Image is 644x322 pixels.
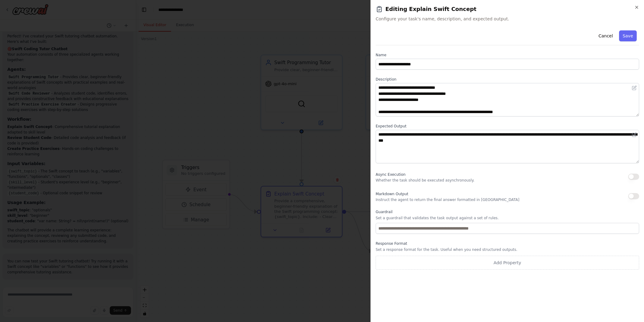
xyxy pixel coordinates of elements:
[631,84,638,92] button: Open in editor
[376,16,639,22] span: Configure your task's name, description, and expected output.
[376,192,408,196] span: Markdown Output
[376,209,639,214] label: Guardrail
[376,178,474,183] p: Whether the task should be executed asynchronously.
[376,247,639,252] p: Set a response format for the task. Useful when you need structured outputs.
[376,172,405,177] span: Async Execution
[595,30,616,41] button: Cancel
[376,53,639,57] label: Name
[376,5,639,13] h2: Editing Explain Swift Concept
[376,77,639,82] label: Description
[619,30,637,41] button: Save
[376,197,519,202] p: Instruct the agent to return the final answer formatted in [GEOGRAPHIC_DATA]
[376,216,639,220] p: Set a guardrail that validates the task output against a set of rules.
[376,124,639,129] label: Expected Output
[376,241,639,246] label: Response Format
[376,256,639,270] button: Add Property
[631,131,638,138] button: Open in editor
